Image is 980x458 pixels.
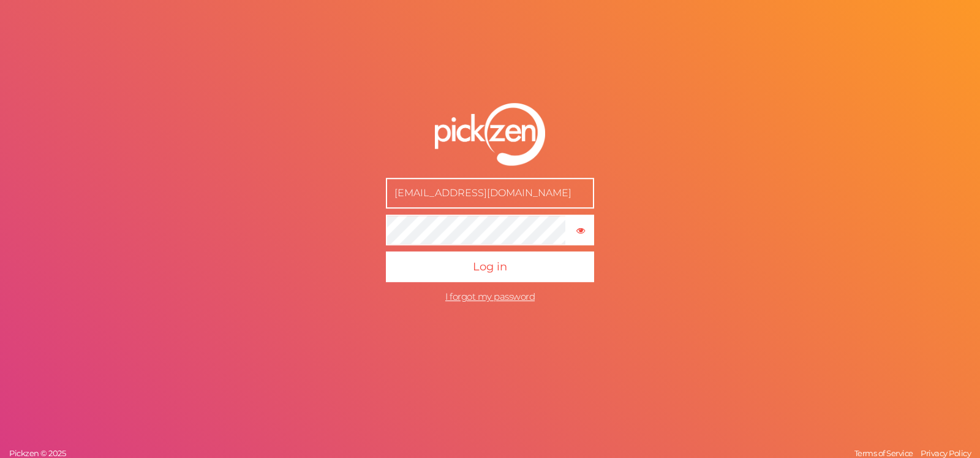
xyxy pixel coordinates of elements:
[854,448,913,458] span: Terms of Service
[386,178,594,208] input: E-mail
[386,251,594,282] button: Log in
[445,291,535,302] a: I forgot my password
[921,448,971,458] span: Privacy Policy
[851,448,916,458] a: Terms of Service
[473,260,507,273] span: Log in
[6,448,69,458] a: Pickzen © 2025
[918,448,974,458] a: Privacy Policy
[435,103,545,166] img: pz-logo-white.png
